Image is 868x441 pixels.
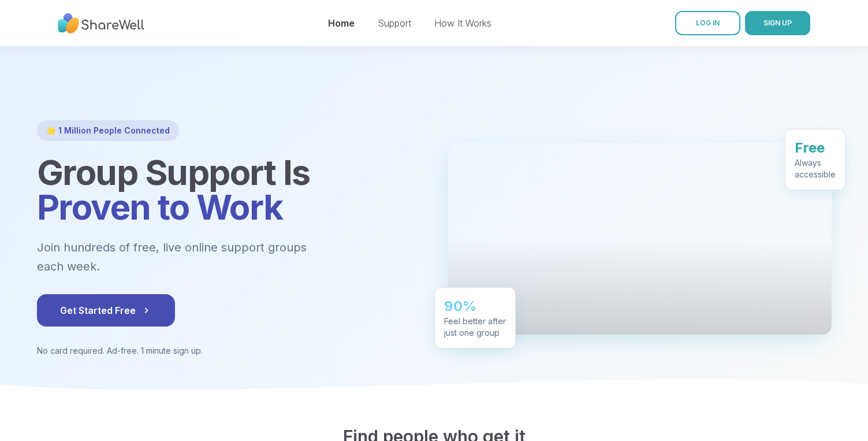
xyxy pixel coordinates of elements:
a: Home [328,17,355,29]
span: SIGN UP [763,18,792,27]
button: Get Started Free [37,294,175,327]
p: Join hundreds of free, live online support groups each week. [37,238,370,276]
a: How It Works [434,17,491,29]
h1: Group Support Is [37,155,420,224]
a: LOG IN [675,11,740,35]
div: Free [795,133,836,151]
button: SIGN UP [745,11,810,35]
span: Proven to Work [37,186,283,228]
span: LOG IN [696,18,720,27]
a: Support [378,17,411,29]
p: No card required. Ad-free. 1 minute sign up. [37,345,420,357]
div: Feel better after just one group [444,310,506,333]
div: 90% [444,291,506,310]
div: Always accessible [795,151,836,175]
div: 🌟 1 Million People Connected [37,120,179,141]
img: ShareWell Nav Logo [58,8,144,39]
span: Get Started Free [60,303,152,317]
